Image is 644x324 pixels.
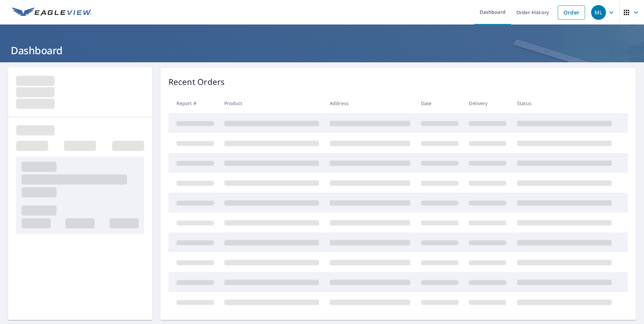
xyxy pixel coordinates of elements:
th: Product [219,93,324,113]
h1: Dashboard [8,43,636,57]
th: Report # [168,93,219,113]
th: Status [512,93,617,113]
img: EV Logo [12,7,92,18]
th: Address [324,93,416,113]
div: ML [591,5,606,20]
th: Delivery [463,93,512,113]
th: Date [416,93,464,113]
a: Order [558,5,585,20]
p: Recent Orders [168,76,225,88]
